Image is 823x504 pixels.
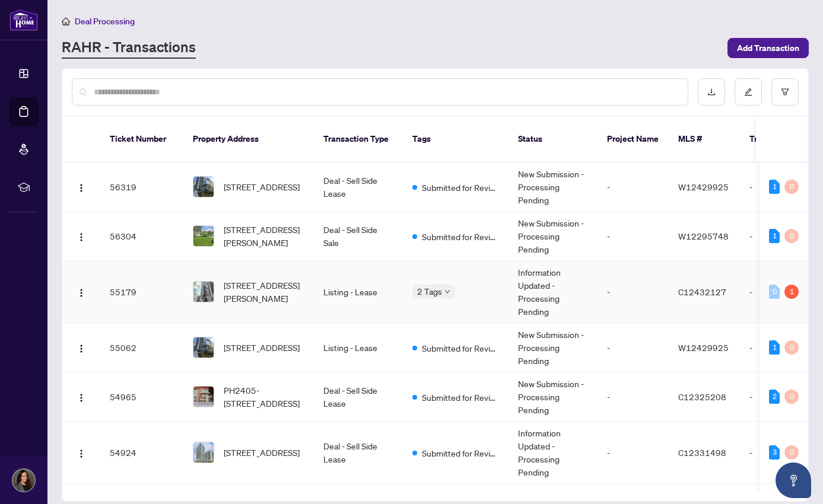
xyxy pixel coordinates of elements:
td: Information Updated - Processing Pending [509,422,598,484]
td: 56304 [100,212,183,261]
img: logo [9,9,38,31]
td: - [598,323,669,372]
span: C12325208 [678,391,726,402]
td: - [598,372,669,422]
span: [STREET_ADDRESS][PERSON_NAME] [224,279,304,305]
td: 55179 [100,261,183,323]
button: download [698,78,725,106]
td: - [598,212,669,261]
td: - [740,372,823,422]
th: Ticket Number [100,116,183,162]
td: New Submission - Processing Pending [509,212,598,261]
td: - [740,162,823,212]
img: thumbnail-img [193,282,214,302]
img: Logo [77,183,86,193]
td: 56319 [100,162,183,212]
button: Logo [72,338,91,357]
img: Logo [77,393,86,403]
div: 1 [769,340,780,355]
span: C12432127 [678,286,726,297]
img: thumbnail-img [193,177,214,197]
img: thumbnail-img [193,442,214,462]
th: Status [509,116,598,162]
th: MLS # [669,116,740,162]
button: Logo [72,443,91,462]
span: PH2405-[STREET_ADDRESS] [224,384,304,410]
button: filter [771,78,799,106]
span: Submitted for Review [422,342,499,355]
span: C12331498 [678,447,726,458]
div: 0 [784,340,799,355]
img: thumbnail-img [193,337,214,358]
img: Logo [77,344,86,353]
td: - [598,422,669,484]
div: 0 [784,390,799,404]
span: edit [744,88,752,96]
button: Logo [72,227,91,245]
span: home [62,17,70,25]
td: New Submission - Processing Pending [509,323,598,372]
td: - [740,212,823,261]
span: W12429925 [678,181,729,192]
div: 1 [769,180,780,194]
div: 0 [769,285,780,299]
td: 54924 [100,422,183,484]
img: thumbnail-img [193,387,214,407]
span: Add Transaction [737,39,799,58]
button: Logo [72,282,91,301]
td: Listing - Lease [314,323,403,372]
span: down [444,289,450,295]
span: Submitted for Review [422,181,499,194]
th: Transaction Type [314,116,403,162]
span: W12429925 [678,342,729,353]
th: Tags [403,116,509,162]
div: 0 [784,445,799,460]
th: Project Name [598,116,669,162]
button: Add Transaction [727,38,809,58]
span: Submitted for Review [422,230,499,243]
img: thumbnail-img [193,226,214,246]
span: 2 Tags [417,285,442,298]
img: Logo [77,449,86,458]
span: [STREET_ADDRESS] [224,341,300,354]
td: - [740,323,823,372]
td: New Submission - Processing Pending [509,372,598,422]
div: 1 [784,285,799,299]
img: Logo [77,232,86,242]
td: New Submission - Processing Pending [509,162,598,212]
td: Information Updated - Processing Pending [509,261,598,323]
td: Deal - Sell Side Lease [314,162,403,212]
td: Deal - Sell Side Lease [314,422,403,484]
span: Submitted for Review [422,446,499,460]
span: [STREET_ADDRESS][PERSON_NAME] [224,223,304,249]
td: Listing - Lease [314,261,403,323]
img: Logo [77,288,86,298]
div: 0 [784,229,799,243]
span: [STREET_ADDRESS] [224,446,300,459]
div: 1 [769,229,780,243]
td: 54965 [100,372,183,422]
button: Logo [72,387,91,406]
td: 55062 [100,323,183,372]
img: Profile Icon [12,469,35,492]
span: filter [781,88,789,96]
span: W12295748 [678,231,729,241]
td: Deal - Sell Side Sale [314,212,403,261]
button: Logo [72,177,91,196]
td: - [740,261,823,323]
span: [STREET_ADDRESS] [224,180,300,193]
div: 0 [784,180,799,194]
button: edit [735,78,762,106]
button: Open asap [776,462,811,498]
a: RAHR - Transactions [62,37,196,59]
span: Deal Processing [75,16,135,27]
td: - [740,422,823,484]
td: Deal - Sell Side Lease [314,372,403,422]
th: Trade Number [740,116,823,162]
span: download [707,88,716,96]
th: Property Address [183,116,314,162]
div: 3 [769,445,780,460]
td: - [598,162,669,212]
span: Submitted for Review [422,391,499,404]
td: - [598,261,669,323]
